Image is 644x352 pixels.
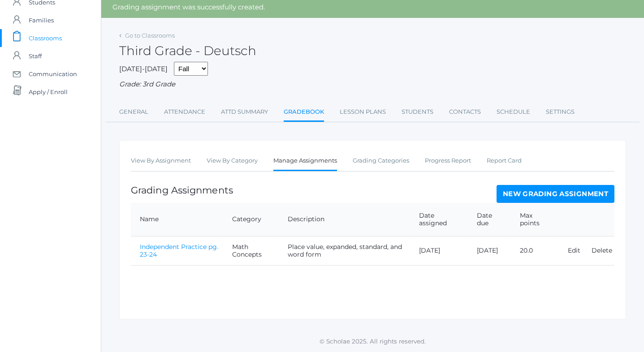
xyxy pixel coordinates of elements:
[29,47,42,65] span: Staff
[164,103,205,121] a: Attendance
[468,203,511,236] th: Date due
[546,103,575,121] a: Settings
[511,236,559,265] td: 20.0
[511,203,559,236] th: Max points
[449,103,481,121] a: Contacts
[29,83,68,101] span: Apply / Enroll
[131,152,191,170] a: View By Assignment
[402,103,433,121] a: Students
[284,103,324,122] a: Gradebook
[410,236,468,265] td: [DATE]
[487,152,522,170] a: Report Card
[29,29,62,47] span: Classrooms
[207,152,258,170] a: View By Category
[119,64,168,73] span: [DATE]-[DATE]
[101,337,644,346] p: © Scholae 2025. All rights reserved.
[131,203,223,236] th: Name
[592,246,612,254] a: Delete
[221,103,268,121] a: Attd Summary
[119,44,256,58] h2: Third Grade - Deutsch
[119,79,626,90] div: Grade: 3rd Grade
[125,32,175,39] a: Go to Classrooms
[568,246,580,254] a: Edit
[140,243,218,258] a: Independent Practice pg. 23-24
[29,65,77,83] span: Communication
[497,103,530,121] a: Schedule
[340,103,386,121] a: Lesson Plans
[279,236,410,265] td: Place value, expanded, standard, and word form
[273,152,337,171] a: Manage Assignments
[29,11,54,29] span: Families
[353,152,409,170] a: Grading Categories
[223,203,279,236] th: Category
[410,203,468,236] th: Date assigned
[468,236,511,265] td: [DATE]
[131,185,233,195] h1: Grading Assignments
[425,152,471,170] a: Progress Report
[119,103,148,121] a: General
[223,236,279,265] td: Math Concepts
[497,185,614,203] a: New Grading Assignment
[279,203,410,236] th: Description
